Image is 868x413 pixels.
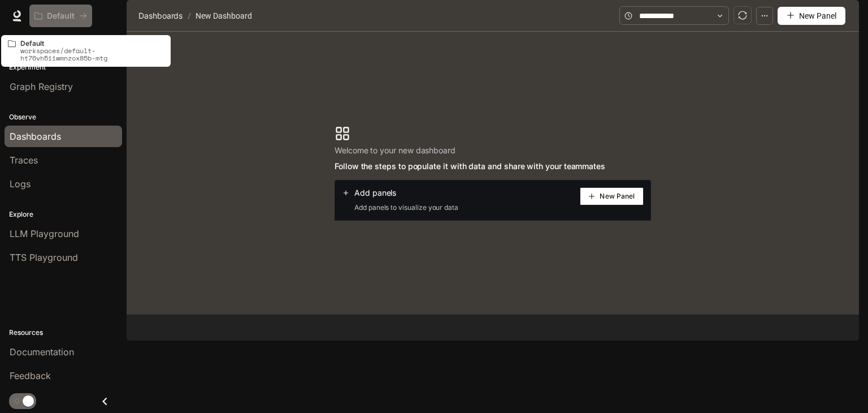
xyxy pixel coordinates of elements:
button: Dashboards [136,9,185,23]
span: plus [787,11,795,19]
span: plus [588,193,595,200]
span: New Panel [799,10,836,22]
button: New Panel [580,187,644,205]
button: All workspaces [29,5,92,27]
span: Welcome to your new dashboard [335,144,605,157]
p: workspaces/default-ht76vh5iiwmnzox85b-mtg [20,47,164,62]
span: Follow the steps to populate it with data and share with your teammates [335,160,605,173]
span: Add panels [354,187,396,199]
p: Default [47,11,75,21]
span: Dashboards [138,9,183,23]
span: sync [738,11,747,20]
p: Default [20,40,164,47]
span: Add panels to visualize your data [342,202,458,213]
article: New Dashboard [193,5,254,27]
span: / [188,10,191,22]
span: New Panel [600,193,635,199]
button: New Panel [778,7,845,25]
